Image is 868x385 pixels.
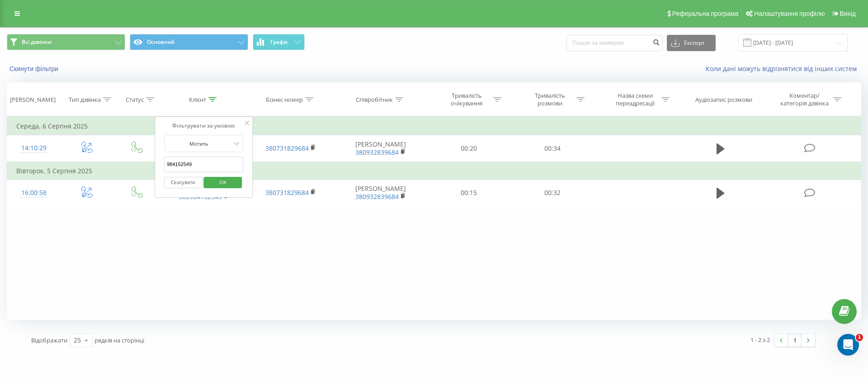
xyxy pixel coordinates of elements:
[126,96,144,104] div: Статус
[31,336,67,344] span: Відображати
[16,184,52,202] div: 16:00:58
[840,10,856,17] span: Вихід
[672,10,739,17] span: Реферальна програма
[706,64,861,73] a: Коли дані можуть відрізнятися вiд інших систем
[427,135,510,162] td: 00:20
[356,96,393,104] div: Співробітник
[778,92,831,107] div: Коментар/категорія дзвінка
[667,35,716,51] button: Експорт
[265,144,309,152] a: 380731829684
[69,96,101,104] div: Тип дзвінка
[266,96,303,104] div: Бізнес номер
[7,162,861,180] td: Вівторок, 5 Серпня 2025
[856,334,863,341] span: 1
[334,180,427,206] td: [PERSON_NAME]
[7,65,63,73] button: Скинути фільтри
[788,334,802,347] a: 1
[510,135,594,162] td: 00:34
[164,177,203,188] button: Скасувати
[164,121,244,130] div: Фільтрувати за умовою
[837,334,859,356] iframe: Intercom live chat
[611,92,659,107] div: Назва схеми переадресації
[74,336,81,345] div: 25
[22,38,52,46] span: Всі дзвінки
[10,96,56,104] div: [PERSON_NAME]
[204,177,242,188] button: OK
[189,96,206,104] div: Клієнт
[510,180,594,206] td: 00:32
[750,335,770,344] div: 1 - 2 з 2
[265,188,309,197] a: 380731829684
[566,35,662,51] input: Пошук за номером
[443,92,491,107] div: Тривалість очікування
[754,10,825,17] span: Налаштування профілю
[355,148,399,157] a: 380932839684
[270,39,288,45] span: Графік
[130,34,248,50] button: Основний
[164,157,244,172] input: Введіть значення
[94,336,144,344] span: рядків на сторінці
[355,192,399,201] a: 380932839684
[16,139,52,157] div: 14:10:29
[695,96,752,104] div: Аудіозапис розмови
[210,175,236,189] span: OK
[7,34,125,50] button: Всі дзвінки
[526,92,574,107] div: Тривалість розмови
[334,135,427,162] td: [PERSON_NAME]
[253,34,305,50] button: Графік
[7,117,861,135] td: Середа, 6 Серпня 2025
[427,180,510,206] td: 00:15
